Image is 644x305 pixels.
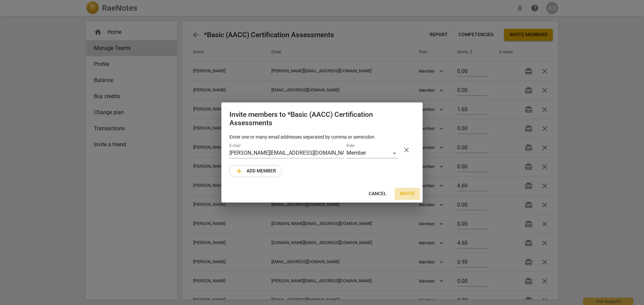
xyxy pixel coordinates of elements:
[235,167,243,175] span: add
[402,146,411,154] span: close
[229,110,415,127] h2: Invite members to *Basic (AACC) Certification Assessments
[229,134,415,141] p: Enter one or many email addresses separated by comma or semicolon.
[235,167,276,175] span: Add member
[229,165,282,177] button: Add
[363,188,392,200] button: Cancel
[394,188,420,200] button: Invite
[346,144,354,148] label: Role
[346,149,398,158] div: Member
[369,190,386,197] span: Cancel
[229,144,240,148] label: E-mail
[400,190,415,197] span: Invite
